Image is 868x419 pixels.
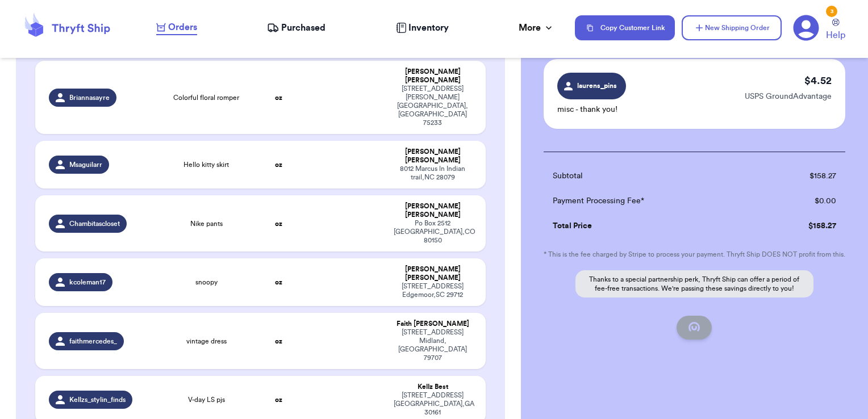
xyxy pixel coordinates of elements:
[281,21,325,35] span: Purchased
[544,250,845,259] p: * This is the fee charged by Stripe to process your payment. Thryft Ship DOES NOT profit from this.
[69,337,117,346] span: faithmercedes_
[394,85,473,127] div: [STREET_ADDRESS][PERSON_NAME] [GEOGRAPHIC_DATA] , [GEOGRAPHIC_DATA] 75233
[156,20,197,35] a: Orders
[173,93,239,102] span: Colorful floral romper
[394,68,473,85] div: [PERSON_NAME] [PERSON_NAME]
[275,338,282,345] strong: oz
[69,395,126,404] span: Kellzs_stylin_finds
[69,219,120,228] span: Chambitascloset
[408,21,449,35] span: Inventory
[69,160,102,169] span: Msaguilarr
[267,21,325,35] a: Purchased
[544,188,756,213] td: Payment Processing Fee*
[275,396,282,403] strong: oz
[186,337,227,346] span: vintage dress
[275,279,282,286] strong: oz
[826,19,845,42] a: Help
[756,164,845,188] td: $ 158.27
[188,395,225,404] span: V-day LS pjs
[575,270,813,298] p: Thanks to a special partnership perk, Thryft Ship can offer a period of fee-free transactions. We...
[394,165,473,182] div: 8012 Marcus ln Indian trail , NC 28079
[756,188,845,213] td: $ 0.00
[275,220,282,227] strong: oz
[394,219,473,245] div: Po Box 2512 [GEOGRAPHIC_DATA] , CO 80150
[394,320,473,328] div: Faith [PERSON_NAME]
[544,164,756,188] td: Subtotal
[519,21,554,35] div: More
[394,148,473,165] div: [PERSON_NAME] [PERSON_NAME]
[394,391,473,417] div: [STREET_ADDRESS] [GEOGRAPHIC_DATA] , GA 30161
[745,91,832,102] p: USPS GroundAdvantage
[575,15,675,40] button: Copy Customer Link
[826,6,837,17] div: 3
[682,15,782,40] button: New Shipping Order
[394,202,473,219] div: [PERSON_NAME] [PERSON_NAME]
[577,81,618,91] span: laurens_pins
[275,161,282,168] strong: oz
[396,21,449,35] a: Inventory
[826,28,845,42] span: Help
[756,213,845,238] td: $ 158.27
[557,104,626,115] p: misc - thank you!
[183,160,229,169] span: Hello kitty skirt
[195,278,218,287] span: snoopy
[544,213,756,238] td: Total Price
[69,278,106,287] span: kcoleman17
[394,265,473,282] div: [PERSON_NAME] [PERSON_NAME]
[394,282,473,299] div: [STREET_ADDRESS] Edgemoor , SC 29712
[804,73,832,89] p: $ 4.52
[168,20,197,34] span: Orders
[69,93,110,102] span: Briannasayre
[793,15,819,41] a: 3
[394,328,473,362] div: [STREET_ADDRESS] Midland , [GEOGRAPHIC_DATA] 79707
[190,219,223,228] span: Nike pants
[275,94,282,101] strong: oz
[394,383,473,391] div: Kellz Best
